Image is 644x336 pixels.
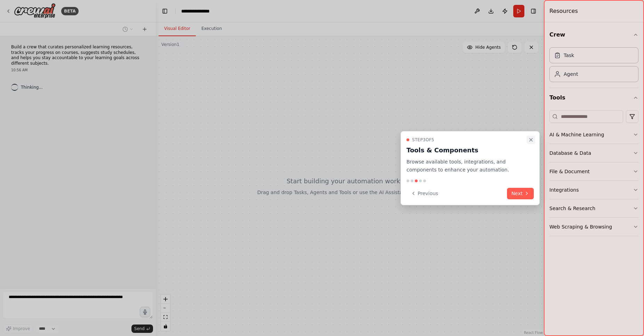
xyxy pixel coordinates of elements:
[406,188,442,199] button: Previous
[412,137,434,143] span: Step 3 of 5
[406,145,525,155] h3: Tools & Components
[160,6,170,16] button: Hide left sidebar
[507,188,534,199] button: Next
[406,158,525,174] p: Browse available tools, integrations, and components to enhance your automation.
[527,136,535,144] button: Close walkthrough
